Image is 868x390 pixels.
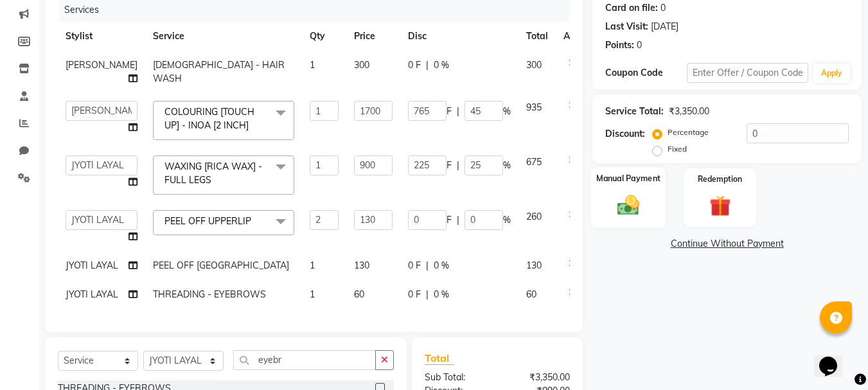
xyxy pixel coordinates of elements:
span: % [503,159,511,172]
div: Coupon Code [605,66,686,80]
span: [DEMOGRAPHIC_DATA] - HAIR WASH [153,59,285,84]
div: Sub Total: [415,371,497,384]
span: F [447,213,452,227]
span: 0 % [434,58,449,72]
a: x [211,174,217,186]
span: 675 [526,156,542,168]
span: PEEL OFF UPPERLIP [164,215,251,227]
span: | [426,58,429,72]
span: 130 [354,260,369,271]
span: 1 [310,288,315,300]
span: F [447,159,452,172]
label: Fixed [668,143,687,155]
span: 130 [526,260,542,271]
span: | [457,105,459,118]
div: 0 [660,1,666,15]
th: Price [346,22,400,51]
div: [DATE] [651,20,678,33]
span: 0 F [408,259,421,272]
div: Service Total: [605,105,664,118]
a: Continue Without Payment [595,237,859,251]
th: Disc [400,22,518,51]
span: [PERSON_NAME] [66,59,137,71]
span: PEEL OFF [GEOGRAPHIC_DATA] [153,260,289,271]
span: Total [425,351,454,365]
div: ₹3,350.00 [497,371,580,384]
div: ₹3,350.00 [669,105,709,118]
span: 300 [526,59,542,71]
a: x [249,120,254,131]
div: Card on file: [605,1,658,15]
a: x [251,215,257,227]
span: 0 F [408,58,421,72]
img: _gift.svg [703,193,738,219]
div: 0 [637,39,642,52]
label: Percentage [668,127,709,138]
span: | [457,213,459,227]
span: JYOTI LAYAL [66,260,118,271]
span: 935 [526,102,542,113]
span: 60 [526,288,536,300]
th: Stylist [58,22,145,51]
span: JYOTI LAYAL [66,288,118,300]
label: Manual Payment [596,172,660,184]
span: % [503,105,511,118]
span: 260 [526,211,542,222]
span: 0 F [408,288,421,301]
input: Search or Scan [233,350,376,370]
th: Total [518,22,556,51]
span: COLOURING [TOUCH UP] - INOA [2 INCH] [164,106,254,131]
span: 300 [354,59,369,71]
th: Qty [302,22,346,51]
span: 1 [310,260,315,271]
span: | [426,259,429,272]
span: THREADING - EYEBROWS [153,288,266,300]
div: Points: [605,39,634,52]
span: | [426,288,429,301]
span: % [503,213,511,227]
span: WAXING [RICA WAX] - FULL LEGS [164,161,262,186]
span: 0 % [434,259,449,272]
span: 1 [310,59,315,71]
span: 60 [354,288,364,300]
button: Apply [813,64,850,83]
input: Enter Offer / Coupon Code [687,63,808,83]
iframe: chat widget [814,339,855,377]
img: _cash.svg [610,192,646,218]
span: 0 % [434,288,449,301]
div: Last Visit: [605,20,648,33]
div: Discount: [605,127,645,141]
label: Redemption [698,173,742,185]
span: F [447,105,452,118]
th: Action [556,22,598,51]
span: | [457,159,459,172]
th: Service [145,22,302,51]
